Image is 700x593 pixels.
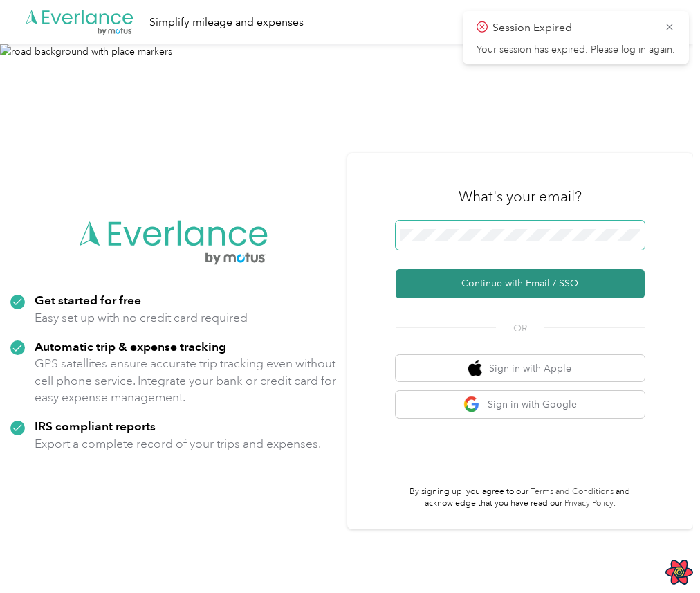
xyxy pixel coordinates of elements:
button: apple logoSign in with Apple [396,355,645,382]
strong: Automatic trip & expense tracking [35,339,226,354]
a: Privacy Policy [564,498,614,509]
a: Terms and Conditions [531,486,614,497]
p: Easy set up with no credit card required [35,309,248,327]
button: google logoSign in with Google [396,391,645,418]
div: Simplify mileage and expenses [149,14,304,31]
img: google logo [463,396,481,413]
p: Session Expired [492,19,654,37]
strong: Get started for free [35,293,141,307]
p: Your session has expired. Please log in again. [477,44,675,56]
span: OR [496,321,544,336]
h3: What's your email? [459,187,582,206]
button: Open React Query Devtools [665,558,693,586]
p: By signing up, you agree to our and acknowledge that you have read our . [396,486,645,510]
p: GPS satellites ensure accurate trip tracking even without cell phone service. Integrate your bank... [35,355,337,406]
img: apple logo [468,360,482,377]
strong: IRS compliant reports [35,419,156,433]
button: Continue with Email / SSO [396,269,645,298]
p: Export a complete record of your trips and expenses. [35,435,321,453]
